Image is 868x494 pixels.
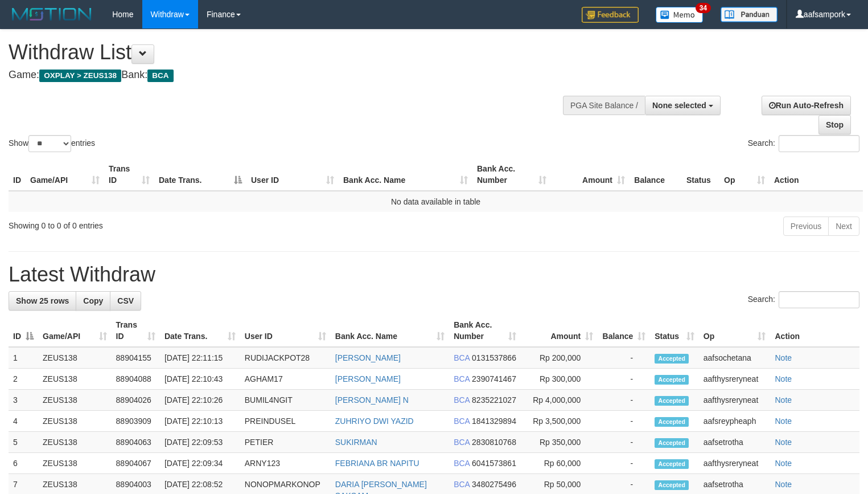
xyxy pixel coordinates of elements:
[9,215,353,231] div: Showing 0 to 0 of 0 entries
[38,369,112,390] td: ZEUS138
[563,96,645,115] div: PGA Site Balance /
[246,158,339,191] th: User ID: activate to sort column ascending
[240,432,331,453] td: PETIER
[652,101,706,110] span: None selected
[454,417,470,426] span: BCA
[454,480,470,489] span: BCA
[9,291,76,311] a: Show 25 rows
[339,158,472,191] th: Bank Acc. Name: activate to sort column ascending
[521,315,598,347] th: Amount: activate to sort column ascending
[699,390,771,411] td: aafthysreryneat
[472,480,516,489] span: Copy 3480275496 to clipboard
[240,315,331,347] th: User ID: activate to sort column ascending
[472,374,516,383] span: Copy 2390741467 to clipboard
[9,70,567,81] h4: Game: Bank:
[147,70,173,82] span: BCA
[775,353,792,362] a: Note
[76,291,110,311] a: Copy
[699,347,771,369] td: aafsochetana
[104,158,154,191] th: Trans ID: activate to sort column ascending
[160,315,240,347] th: Date Trans.: activate to sort column ascending
[112,347,160,369] td: 88904155
[472,459,516,468] span: Copy 6041573861 to clipboard
[779,291,859,308] input: Search:
[472,395,516,405] span: Copy 8235221027 to clipboard
[521,432,598,453] td: Rp 350,000
[699,411,771,432] td: aafsreypheaph
[598,347,650,369] td: -
[598,432,650,453] td: -
[240,390,331,411] td: BUMIL4NGIT
[650,315,699,347] th: Status: activate to sort column ascending
[699,369,771,390] td: aafthysreryneat
[551,158,630,191] th: Amount: activate to sort column ascending
[335,353,401,362] a: [PERSON_NAME]
[721,7,778,22] img: panduan.png
[240,347,331,369] td: RUDIJACKPOT28
[38,347,112,369] td: ZEUS138
[38,315,112,347] th: Game/API: activate to sort column ascending
[240,411,331,432] td: PREINDUSEL
[655,354,689,364] span: Accepted
[472,353,516,362] span: Copy 0131537866 to clipboard
[9,347,38,369] td: 1
[828,217,859,236] a: Next
[112,411,160,432] td: 88903909
[472,158,551,191] th: Bank Acc. Number: activate to sort column ascending
[598,411,650,432] td: -
[770,158,863,191] th: Action
[699,432,771,453] td: aafsetrotha
[9,411,38,432] td: 4
[645,96,721,115] button: None selected
[454,459,470,468] span: BCA
[160,390,240,411] td: [DATE] 22:10:26
[521,411,598,432] td: Rp 3,500,000
[112,432,160,453] td: 88904063
[160,432,240,453] td: [DATE] 22:09:53
[9,191,863,212] td: No data available in table
[38,453,112,474] td: ZEUS138
[335,374,401,383] a: [PERSON_NAME]
[719,158,770,191] th: Op: activate to sort column ascending
[26,158,104,191] th: Game/API: activate to sort column ascending
[9,158,26,191] th: ID
[454,395,470,405] span: BCA
[154,158,246,191] th: Date Trans.: activate to sort column descending
[335,395,409,405] a: [PERSON_NAME] N
[112,453,160,474] td: 88904067
[9,369,38,390] td: 2
[521,347,598,369] td: Rp 200,000
[748,135,859,152] label: Search:
[449,315,521,347] th: Bank Acc. Number: activate to sort column ascending
[582,7,639,23] img: Feedback.jpg
[38,411,112,432] td: ZEUS138
[655,417,689,427] span: Accepted
[598,390,650,411] td: -
[699,315,771,347] th: Op: activate to sort column ascending
[117,296,134,305] span: CSV
[38,432,112,453] td: ZEUS138
[160,411,240,432] td: [DATE] 22:10:13
[521,453,598,474] td: Rp 60,000
[655,480,689,490] span: Accepted
[110,291,141,311] a: CSV
[28,135,71,152] select: Showentries
[9,390,38,411] td: 3
[682,158,719,191] th: Status
[598,315,650,347] th: Balance: activate to sort column ascending
[240,369,331,390] td: AGHAM17
[39,70,121,82] span: OXPLAY > ZEUS138
[335,459,419,468] a: FEBRIANA BR NAPITU
[762,96,851,115] a: Run Auto-Refresh
[655,396,689,406] span: Accepted
[775,417,792,426] a: Note
[472,417,516,426] span: Copy 1841329894 to clipboard
[9,432,38,453] td: 5
[521,390,598,411] td: Rp 4,000,000
[454,438,470,447] span: BCA
[335,438,377,447] a: SUKIRMAN
[160,347,240,369] td: [DATE] 22:11:15
[783,217,829,236] a: Previous
[655,375,689,385] span: Accepted
[655,459,689,469] span: Accepted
